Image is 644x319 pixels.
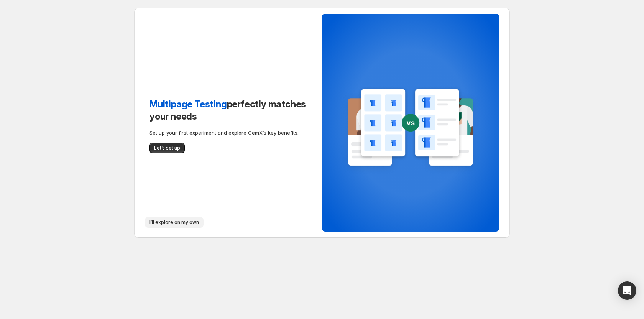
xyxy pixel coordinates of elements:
span: Multipage Testing [149,99,227,110]
div: Open Intercom Messenger [618,281,636,300]
img: multipage-testing-guide-bg [339,86,482,177]
h2: perfectly matches your needs [149,98,307,123]
p: Set up your first experiment and explore GemX’s key benefits. [149,129,307,136]
span: I’ll explore on my own [149,219,199,225]
span: Let’s set up [154,145,180,151]
button: Let’s set up [149,143,185,153]
button: I’ll explore on my own [145,217,204,228]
